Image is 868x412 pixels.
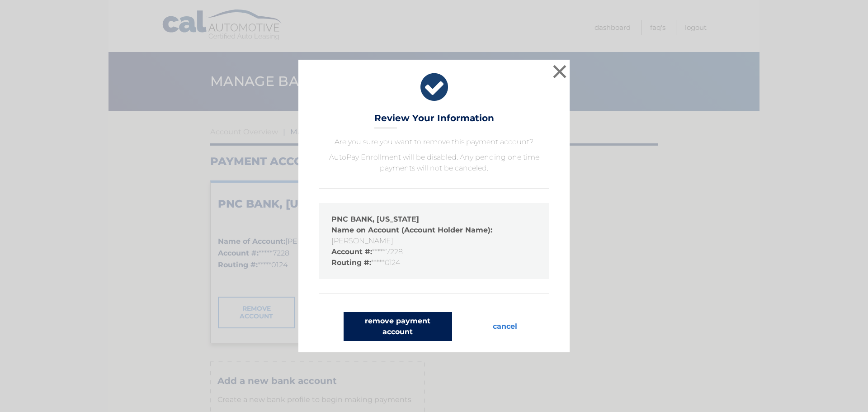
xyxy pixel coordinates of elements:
[331,258,371,267] strong: Routing #:
[331,215,419,223] strong: PNC BANK, [US_STATE]
[331,226,492,234] strong: Name on Account (Account Holder Name):
[331,247,372,256] strong: Account #:
[486,312,524,341] button: cancel
[551,62,569,81] button: ×
[331,225,537,246] li: [PERSON_NAME]
[374,113,494,128] h3: Review Your Information
[344,312,452,341] button: remove payment account
[319,137,549,147] p: Are you sure you want to remove this payment account?
[319,152,549,174] p: AutoPay Enrollment will be disabled. Any pending one time payments will not be canceled.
